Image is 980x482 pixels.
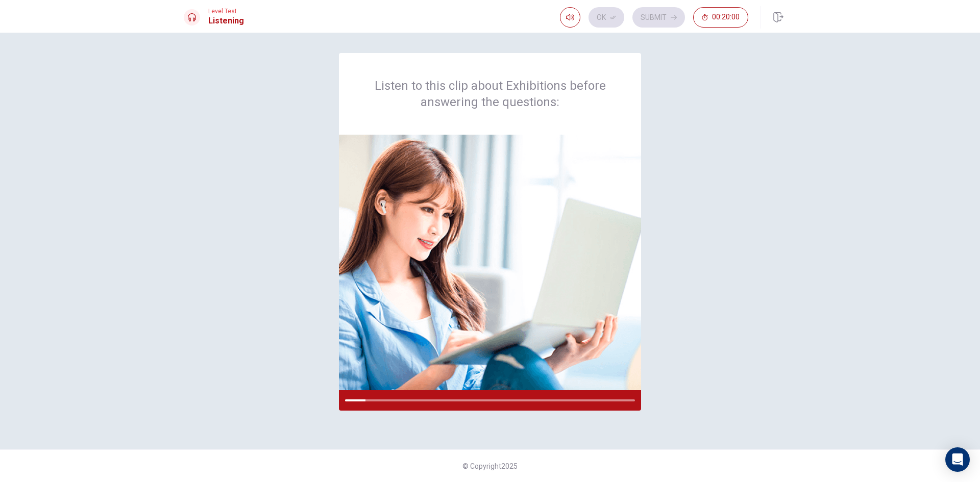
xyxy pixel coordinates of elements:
span: © Copyright 2025 [462,462,518,470]
div: Open Intercom Messenger [945,447,970,472]
img: passage image [339,135,641,390]
h1: Listening [208,15,244,27]
span: 00:20:00 [712,13,740,21]
span: Level Test [208,8,244,15]
button: 00:20:00 [693,7,748,28]
h2: Listen to this clip about Exhibitions before answering the questions: [363,78,617,110]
